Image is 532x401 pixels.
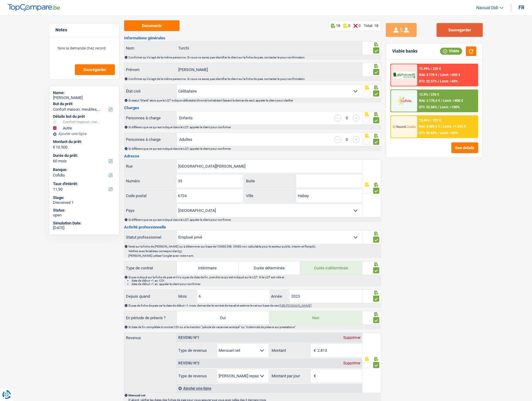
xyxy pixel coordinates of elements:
div: Si date de fin complétée & contrat CDI ou si la mention "pécule de vacances anticipé" ou "indemni... [128,325,381,329]
label: Prénom [124,63,177,76]
span: NAI: 2 178 € [419,73,437,77]
li: date de début >1 an: CDI [131,279,381,282]
label: Durée indéterminée [300,261,362,275]
div: Viable banks [392,49,417,54]
img: AlphaCredit [393,72,415,79]
div: fr [518,5,524,10]
a: [URL][DOMAIN_NAME] [280,304,312,307]
label: Type de revenus [177,369,217,383]
span: Limit: <50% [440,79,458,83]
div: Stage: [53,195,115,200]
label: Type de contrat [124,263,177,273]
div: 12.9% | 235 € [419,93,439,97]
div: Dreceived 1 [53,200,115,205]
span: Sauvegarder [83,68,106,72]
span: Limit: <65% [440,131,458,135]
label: État civil [124,85,177,98]
label: Année [269,290,290,303]
span: DTI: 20.82% [419,131,437,135]
p: 18 [336,23,340,28]
label: Code postal [124,189,176,202]
span: € [53,145,55,150]
div: Revenu nº2 [177,361,201,365]
img: TopCompare Logo [8,4,60,11]
label: Rue [124,160,177,173]
span: Limit: >800 € [443,99,463,103]
div: [DATE] [53,225,115,230]
label: Montant par jour [270,369,310,383]
h3: Informations générales [124,36,381,40]
div: Si pas indiqué sur la fiche de paie et il n'y a pas de date de fin, prendre ce qui est indiqué su... [128,276,381,286]
div: Si statut "Marié" alors que le LQT indique célibataire/divorcé/cohabitant faisant la demande seul... [128,99,381,102]
div: Status: [53,208,115,213]
span: / [441,125,442,129]
h3: Activité professionnelle [124,225,381,229]
div: Si différent que ce qui est indiqué dans le LQT, appeler le client pour confirmer [128,218,381,221]
label: Numéro [124,174,176,188]
div: Confirmer qu'il s'agit de la même personne. Si vous ne savez pas identifier le client sur la fich... [128,77,381,81]
div: Revenu nº1 [177,336,201,339]
p: Mensuel net [128,394,381,397]
input: AAAA [290,290,362,303]
h5: Notes [55,27,113,33]
button: Sauvegarder [75,64,115,75]
div: Viable [440,48,462,54]
div: Supprimer [342,361,362,365]
span: Limit: <100% [440,105,460,109]
span: Limit: >1.033 € [443,125,466,129]
div: Détails but du prêt [53,114,115,119]
div: Simulation Date: [53,221,115,226]
div: Confirmer qu'il s'agit de la même personne. Si vous ne savez pas identifier le client sur la fich... [128,56,381,59]
label: Statut professionnel [124,231,177,244]
label: Enfants [179,116,193,120]
label: Depuis quand [124,292,177,301]
label: Nom [124,42,177,55]
span: DTI: 22.57% [419,79,437,83]
div: Si différent que ce qui est indiqué dans le LQT, appeler le client pour confirmer [128,125,381,129]
span: / [438,79,439,83]
img: Record Credits [393,121,415,132]
label: Type de revenus [177,344,217,357]
div: open [53,213,115,218]
span: NAI: 2 405,5 € [419,125,440,129]
div: Si différent que ce qui est indiqué dans le LQT, appeler le client pour confirmer [128,147,381,150]
img: Cofidis [393,95,415,106]
span: / [438,73,439,77]
div: 0 [344,137,350,141]
span: Limit: >850 € [440,73,460,77]
label: Mois [177,290,197,303]
span: € [311,369,317,383]
h3: Charges [124,106,381,110]
label: Revenus [124,333,176,340]
label: Taux d'intérêt: [53,181,114,186]
label: Adultes [179,137,192,141]
div: Ajouter une ligne [53,132,115,136]
span: Naoual Didi [476,5,498,10]
label: Ville [244,189,296,202]
a: Naoual Didi [471,3,503,13]
p: 0 [358,23,361,28]
div: Si pas de fiche de paie car la date de début <1 mois: demander le contrat de travail et estimer l... [128,304,381,307]
a: ici [179,249,182,253]
label: Personnes à charge [124,111,177,125]
span: DTI: 22.56% [419,105,437,109]
label: Montant [270,344,310,357]
label: Montant du prêt: [53,139,114,144]
div: [PERSON_NAME] [53,95,115,100]
input: MM [197,290,269,303]
label: Oui [177,311,269,324]
p: Noté sur la fiche de [PERSON_NAME] ou à déterminer sur base de l'ONSS (NB. ONSS non calculable po... [128,245,381,248]
label: Banque: [53,167,114,172]
label: En période de préavis ? [124,313,177,323]
label: Durée déterminée [239,261,300,275]
div: Total: 18 [364,23,378,28]
label: Intérimaire [177,261,239,275]
div: Ajouter une ligne [177,384,362,393]
div: Supprimer [342,336,362,339]
p: 0 [348,23,350,28]
label: Pays [124,204,177,217]
div: 12.99% | 235 € [419,67,441,71]
span: € [311,344,317,357]
div: 12.45% | 232 € [419,118,441,122]
span: / [438,105,439,109]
